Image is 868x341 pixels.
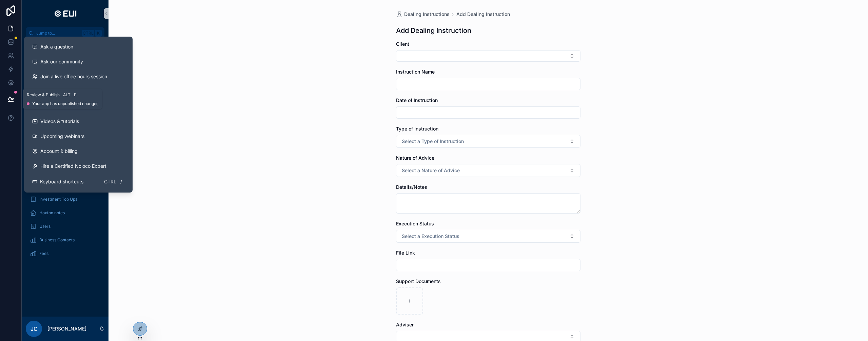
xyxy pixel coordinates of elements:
[26,193,104,205] a: Investment Top Ups
[22,39,108,268] div: scrollable content
[27,39,130,54] button: Ask a question
[404,11,450,18] span: Dealing Instructions
[402,138,464,145] span: Select a Type of Instruction
[27,54,130,69] a: Ask our community
[396,97,438,103] span: Date of Instruction
[39,197,77,202] span: Investment Top Ups
[31,325,38,333] span: JC
[396,126,438,132] span: Type of Instruction
[27,92,60,98] span: Review & Publish
[396,221,434,226] span: Execution Status
[27,84,130,99] a: Support & guides
[40,133,84,140] span: Upcoming webinars
[82,30,94,37] span: Ctrl
[26,27,104,39] button: Jump to...CtrlK
[36,31,79,36] span: Jump to...
[396,135,580,148] button: Select Button
[27,174,130,190] button: Keyboard shortcutsCtrl/
[40,118,79,125] span: Videos & tutorials
[396,250,415,256] span: File Link
[396,155,434,161] span: Nature of Advice
[73,92,78,98] span: P
[27,144,130,159] a: Account & billing
[40,73,107,80] span: Join a live office hours session
[27,159,130,174] button: Hire a Certified Noloco Expert
[26,247,104,260] a: Fees
[396,184,427,190] span: Details/Notes
[39,237,75,243] span: Business Contacts
[396,69,435,75] span: Instruction Name
[40,148,78,155] span: Account & billing
[402,167,460,174] span: Select a Nature of Advice
[39,210,65,216] span: Hoxton notes
[396,278,441,284] span: Support Documents
[27,69,130,84] a: Join a live office hours session
[396,164,580,177] button: Select Button
[96,31,101,36] span: K
[40,178,83,185] span: Keyboard shortcuts
[26,220,104,233] a: Users
[396,230,580,243] button: Select Button
[118,179,124,184] span: /
[40,43,73,50] span: Ask a question
[396,322,414,327] span: Adviser
[40,88,79,95] span: Support & guides
[402,233,459,240] span: Select a Execution Status
[26,234,104,246] a: Business Contacts
[396,41,409,47] span: Client
[32,101,98,106] span: Your app has unpublished changes
[396,50,580,62] button: Select Button
[63,92,71,98] span: Alt
[39,251,48,256] span: Fees
[40,163,106,169] span: Hire a Certified Noloco Expert
[26,207,104,219] a: Hoxton notes
[52,8,78,19] img: App logo
[40,58,83,65] span: Ask our community
[47,325,86,332] p: [PERSON_NAME]
[103,178,117,186] span: Ctrl
[396,11,450,18] a: Dealing Instructions
[27,114,130,129] a: Videos & tutorials
[39,224,51,229] span: Users
[27,129,130,144] a: Upcoming webinars
[456,11,510,18] a: Add Dealing Instruction
[396,26,471,35] h1: Add Dealing Instruction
